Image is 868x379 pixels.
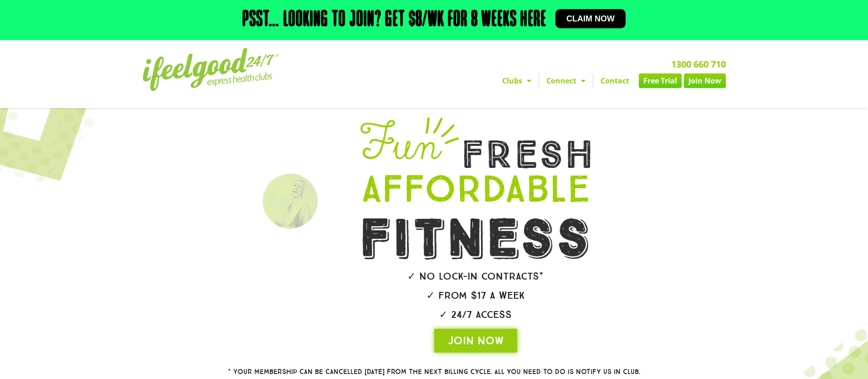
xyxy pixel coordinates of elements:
[335,310,616,320] h2: ✓ 24/7 Access
[539,73,593,88] a: Connect
[671,58,726,70] a: 1300 660 710
[684,73,726,88] a: Join Now
[566,15,615,23] span: Claim now
[448,333,503,348] span: JOIN NOW
[593,73,637,88] a: Contact
[350,73,726,88] nav: Menu
[195,369,673,375] h2: * Your membership can be cancelled [DATE] from the next billing cycle. All you need to do is noti...
[242,9,546,31] h2: Psst… Looking to join? Get $8/wk for 8 weeks here
[335,271,616,281] h2: ✓ No lock-in contracts*
[434,329,517,353] a: JOIN NOW
[639,73,682,88] a: Free Trial
[555,9,626,28] a: Claim now
[495,73,539,88] a: Clubs
[335,291,616,301] h2: ✓ From $17 a week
